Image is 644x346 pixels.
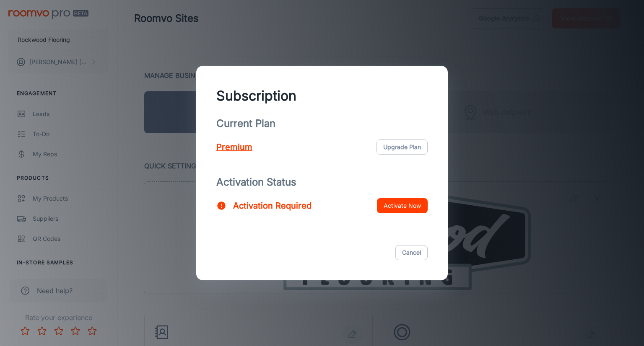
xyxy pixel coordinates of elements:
[233,199,312,212] p: Activation Required
[216,86,428,106] div: Subscription
[216,141,252,153] p: Premium
[377,198,428,213] button: Activate Now
[216,116,428,131] p: Current Plan
[216,175,428,190] p: Activation Status
[377,139,428,155] button: Upgrade Plan
[395,245,428,260] button: Cancel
